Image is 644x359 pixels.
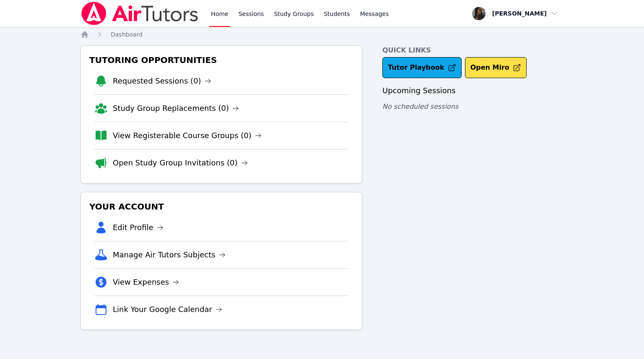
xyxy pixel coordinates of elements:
[80,2,199,25] img: Air Tutors
[113,157,248,169] a: Open Study Group Invitations (0)
[113,75,211,87] a: Requested Sessions (0)
[382,45,563,55] h4: Quick Links
[113,304,222,315] a: Link Your Google Calendar
[382,102,458,110] span: No scheduled sessions
[111,30,143,39] a: Dashboard
[113,102,239,114] a: Study Group Replacements (0)
[113,249,226,261] a: Manage Air Tutors Subjects
[113,130,262,142] a: View Registerable Course Groups (0)
[382,85,563,97] h3: Upcoming Sessions
[465,57,527,78] button: Open Miro
[80,30,563,39] nav: Breadcrumb
[111,31,143,38] span: Dashboard
[88,199,355,214] h3: Your Account
[360,10,389,18] span: Messages
[113,276,179,288] a: View Expenses
[113,222,164,233] a: Edit Profile
[382,57,462,78] a: Tutor Playbook
[88,52,355,68] h3: Tutoring Opportunities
